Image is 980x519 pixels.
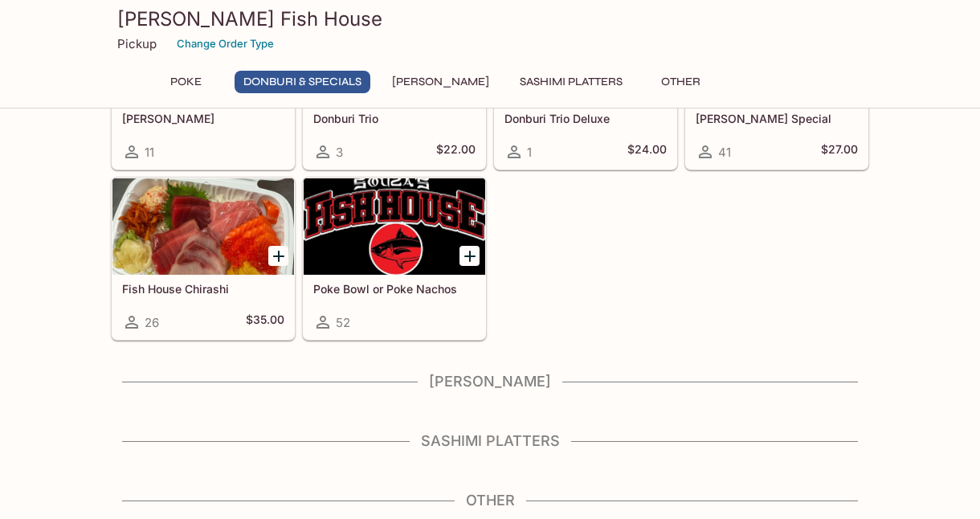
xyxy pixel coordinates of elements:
button: Poke [149,71,222,93]
h5: Donburi Trio [313,112,476,125]
span: 1 [527,145,532,160]
h5: $27.00 [821,142,858,161]
h5: $22.00 [436,142,476,161]
h5: [PERSON_NAME] Special [696,112,858,125]
h4: Other [111,492,869,509]
span: 11 [145,145,154,160]
h4: [PERSON_NAME] [111,373,869,390]
h5: [PERSON_NAME] [122,112,284,125]
span: 41 [718,145,731,160]
button: Other [644,71,717,93]
p: Pickup [117,36,157,51]
h5: Poke Bowl or Poke Nachos [313,282,476,296]
a: Fish House Chirashi26$35.00 [112,178,295,340]
span: 52 [336,315,350,330]
a: Poke Bowl or Poke Nachos52 [303,178,486,340]
div: Fish House Chirashi [112,178,294,275]
h5: $35.00 [246,313,284,332]
button: Add Poke Bowl or Poke Nachos [459,246,480,266]
span: 3 [336,145,343,160]
span: 26 [145,315,159,330]
button: Add Fish House Chirashi [268,246,288,266]
button: Change Order Type [169,31,281,56]
button: Donburi & Specials [235,71,370,93]
h5: Fish House Chirashi [122,282,284,296]
button: Sashimi Platters [511,71,631,93]
button: [PERSON_NAME] [383,71,498,93]
h5: Donburi Trio Deluxe [504,112,667,125]
h3: [PERSON_NAME] Fish House [117,6,863,31]
h5: $24.00 [627,142,667,161]
h4: Sashimi Platters [111,432,869,450]
div: Poke Bowl or Poke Nachos [304,178,485,275]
